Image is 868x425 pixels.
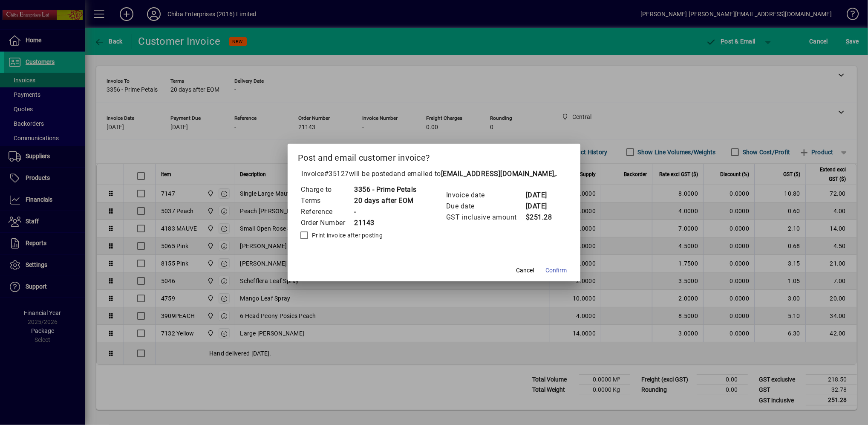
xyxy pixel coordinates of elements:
button: Confirm [542,263,570,278]
b: [EMAIL_ADDRESS][DOMAIN_NAME], [441,170,556,178]
p: Invoice will be posted . [298,169,570,179]
td: GST inclusive amount [446,212,525,223]
span: Cancel [516,266,534,275]
td: 3356 - Prime Petals [354,184,417,195]
button: Cancel [511,263,539,278]
td: [DATE] [525,201,559,212]
td: 20 days after EOM [354,195,417,206]
td: [DATE] [525,190,559,201]
td: Due date [446,201,525,212]
td: Order Number [300,217,354,228]
td: Charge to [300,184,354,195]
td: Reference [300,206,354,217]
td: 21143 [354,217,417,228]
td: - [354,206,417,217]
span: #35127 [324,170,349,178]
td: Invoice date [446,190,525,201]
h2: Post and email customer invoice? [288,144,580,168]
span: and emailed to [393,170,556,178]
span: Confirm [545,266,567,275]
label: Print invoice after posting [310,231,383,240]
td: $251.28 [525,212,559,223]
td: Terms [300,195,354,206]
